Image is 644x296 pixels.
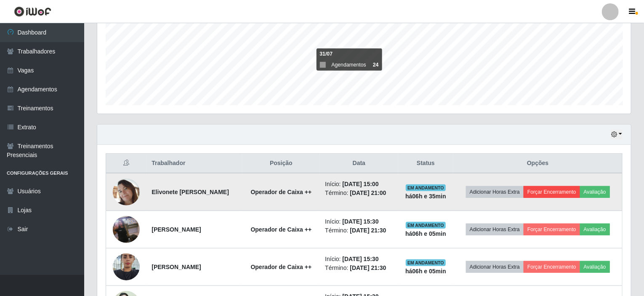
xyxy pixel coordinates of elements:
span: EM ANDAMENTO [406,222,446,229]
span: EM ANDAMENTO [406,259,446,266]
li: Término: [325,264,393,272]
th: Status [398,154,454,173]
li: Início: [325,180,393,189]
time: [DATE] 21:00 [350,189,386,196]
th: Data [320,154,398,173]
th: Opções [453,154,622,173]
button: Forçar Encerramento [524,224,580,235]
button: Avaliação [580,224,610,235]
time: [DATE] 15:30 [343,218,379,225]
strong: [PERSON_NAME] [152,226,201,233]
button: Forçar Encerramento [524,186,580,198]
button: Adicionar Horas Extra [466,261,524,273]
th: Trabalhador [146,154,242,173]
button: Adicionar Horas Extra [466,224,524,235]
img: 1736419547784.jpeg [113,249,140,285]
time: [DATE] 15:30 [343,256,379,262]
li: Término: [325,189,393,197]
time: [DATE] 21:30 [350,264,386,271]
strong: há 06 h e 05 min [405,230,446,237]
strong: Operador de Caixa ++ [251,264,312,270]
strong: Operador de Caixa ++ [251,226,312,233]
img: 1744411784463.jpeg [113,179,140,205]
strong: Operador de Caixa ++ [251,189,312,195]
time: [DATE] 21:30 [350,227,386,234]
strong: há 06 h e 05 min [405,268,446,275]
img: CoreUI Logo [14,6,51,17]
li: Término: [325,226,393,235]
li: Início: [325,255,393,264]
span: EM ANDAMENTO [406,184,446,191]
strong: Elivonete [PERSON_NAME] [152,189,229,195]
img: 1725070298663.jpeg [113,205,140,253]
li: Início: [325,217,393,226]
button: Avaliação [580,186,610,198]
time: [DATE] 15:00 [343,181,379,187]
button: Avaliação [580,261,610,273]
strong: [PERSON_NAME] [152,264,201,270]
button: Forçar Encerramento [524,261,580,273]
th: Posição [242,154,320,173]
button: Adicionar Horas Extra [466,186,524,198]
strong: há 06 h e 35 min [405,193,446,200]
